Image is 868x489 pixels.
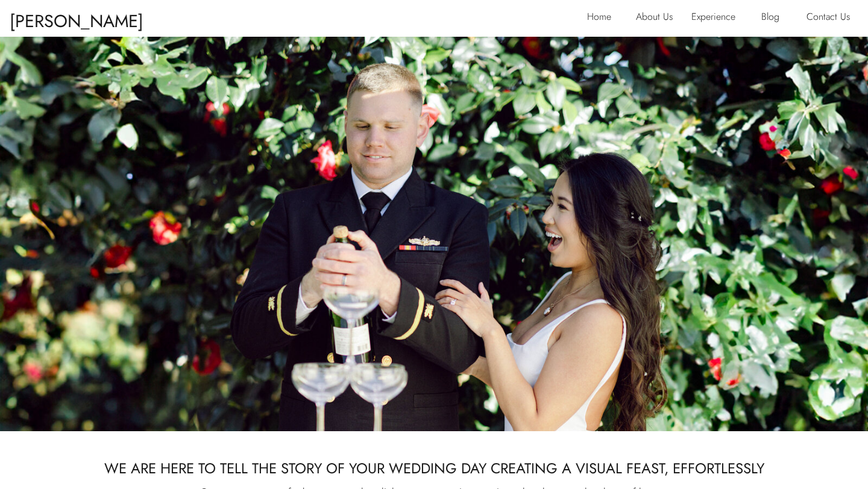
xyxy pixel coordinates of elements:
[691,8,745,28] a: Experience
[636,8,683,28] a: About Us
[587,8,618,28] a: Home
[761,8,788,28] a: Blog
[10,5,156,28] p: [PERSON_NAME] & [PERSON_NAME]
[807,8,858,28] a: Contact Us
[97,455,771,487] p: We are here to tell the story of your wedding day creating a visual feast, effortlessly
